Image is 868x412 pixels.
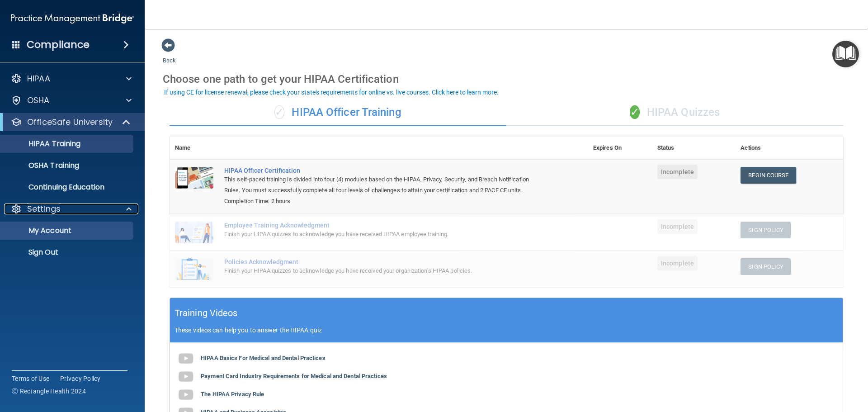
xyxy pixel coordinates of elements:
[12,387,86,396] span: Ⓒ Rectangle Health 2024
[163,66,850,92] div: Choose one path to get your HIPAA Certification
[6,139,80,148] p: HIPAA Training
[11,9,134,28] img: PMB logo
[6,161,79,170] p: OSHA Training
[201,391,264,398] b: The HIPAA Privacy Rule
[27,38,90,51] h4: Compliance
[175,305,238,321] h5: Training Videos
[224,265,542,276] div: Finish your HIPAA quizzes to acknowledge you have received your organization’s HIPAA policies.
[832,41,859,67] button: Open Resource Center
[170,99,506,126] div: HIPAA Officer Training
[6,248,129,257] p: Sign Out
[60,374,101,383] a: Privacy Policy
[224,174,542,196] div: This self-paced training is divided into four (4) modules based on the HIPAA, Privacy, Security, ...
[27,73,50,84] p: HIPAA
[11,204,132,214] a: Settings
[201,373,387,379] b: Payment Card Industry Requirements for Medical and Dental Practices
[177,386,195,404] img: gray_youtube_icon.38fcd6cc.png
[6,226,129,235] p: My Account
[175,327,838,334] p: These videos can help you to answer the HIPAA quiz
[652,137,735,159] th: Status
[201,355,325,361] b: HIPAA Basics For Medical and Dental Practices
[741,258,791,275] button: Sign Policy
[6,183,129,192] p: Continuing Education
[712,348,857,384] iframe: Drift Widget Chat Controller
[164,89,499,95] div: If using CE for license renewal, please check your state's requirements for online vs. live cours...
[224,167,542,174] a: HIPAA Officer Certification
[506,99,843,126] div: HIPAA Quizzes
[224,196,542,207] div: Completion Time: 2 hours
[741,167,796,184] a: Begin Course
[657,219,698,234] span: Incomplete
[170,137,219,159] th: Name
[12,374,49,383] a: Terms of Use
[177,368,195,386] img: gray_youtube_icon.38fcd6cc.png
[177,350,195,368] img: gray_youtube_icon.38fcd6cc.png
[163,88,500,97] button: If using CE for license renewal, please check your state's requirements for online vs. live cours...
[11,117,131,128] a: OfficeSafe University
[11,73,132,84] a: HIPAA
[657,256,698,270] span: Incomplete
[224,258,542,265] div: Policies Acknowledgment
[163,46,176,64] a: Back
[588,137,652,159] th: Expires On
[27,95,50,106] p: OSHA
[224,222,542,229] div: Employee Training Acknowledgment
[741,222,791,238] button: Sign Policy
[27,204,61,214] p: Settings
[657,165,698,179] span: Incomplete
[630,105,640,119] span: ✓
[11,95,132,106] a: OSHA
[224,229,542,240] div: Finish your HIPAA quizzes to acknowledge you have received HIPAA employee training.
[27,117,113,128] p: OfficeSafe University
[735,137,843,159] th: Actions
[274,105,284,119] span: ✓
